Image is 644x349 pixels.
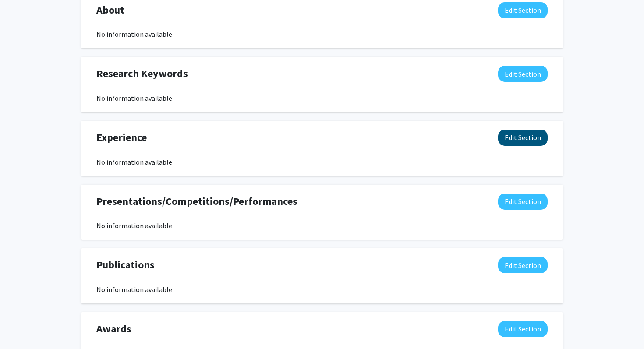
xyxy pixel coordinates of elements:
span: Experience [96,130,147,145]
span: About [96,2,124,18]
button: Edit About [498,2,548,18]
span: Presentations/Competitions/Performances [96,194,297,209]
div: No information available [96,93,548,103]
span: Awards [96,321,131,337]
button: Edit Publications [498,257,548,273]
button: Edit Research Keywords [498,66,548,82]
span: Publications [96,257,155,273]
div: No information available [96,29,548,39]
div: No information available [96,284,548,295]
span: Research Keywords [96,66,188,81]
button: Edit Awards [498,321,548,337]
button: Edit Presentations/Competitions/Performances [498,194,548,210]
div: No information available [96,157,548,167]
div: No information available [96,220,548,231]
iframe: Chat [7,310,37,342]
button: Edit Experience [498,130,548,146]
